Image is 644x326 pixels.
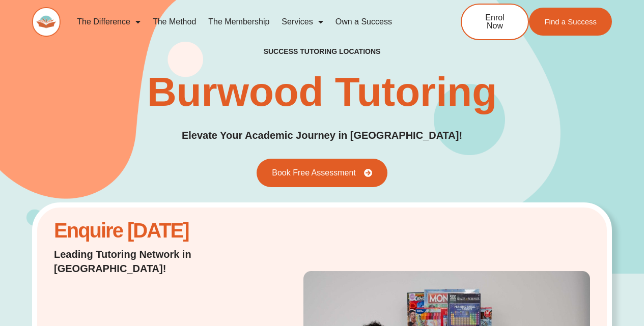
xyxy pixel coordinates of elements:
a: The Membership [202,10,275,34]
a: Book Free Assessment [257,159,387,187]
span: Book Free Assessment [272,169,356,177]
span: Enrol Now [477,14,513,30]
p: Elevate Your Academic Journey in [GEOGRAPHIC_DATA]! [182,128,462,143]
a: Own a Success [329,10,398,34]
a: Services [275,10,329,34]
nav: Menu [71,10,427,34]
h1: Burwood Tutoring [147,72,497,112]
h2: Enquire [DATE] [54,224,242,237]
span: Find a Success [544,18,597,25]
a: The Method [147,10,202,34]
a: Find a Success [529,8,612,36]
a: The Difference [71,10,147,34]
a: Enrol Now [461,4,529,40]
p: Leading Tutoring Network in [GEOGRAPHIC_DATA]! [54,247,242,276]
